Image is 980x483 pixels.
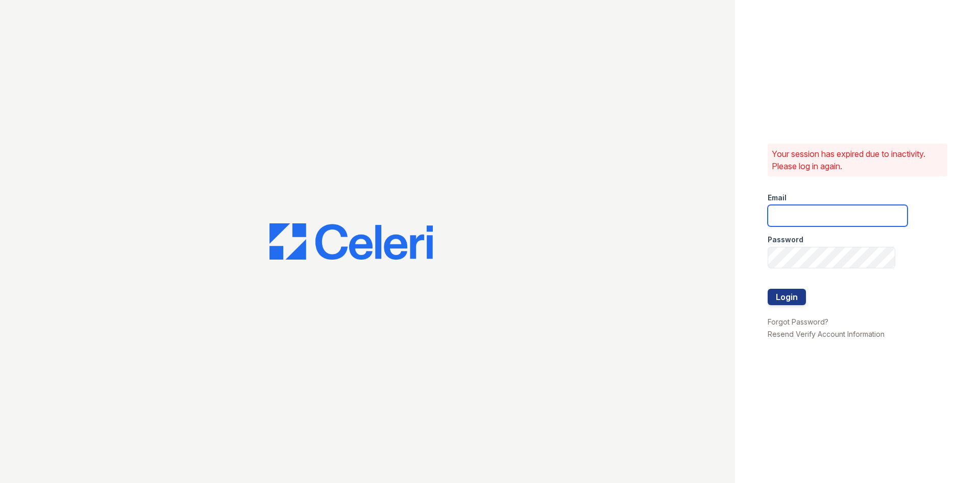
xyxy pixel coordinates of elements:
[772,148,943,172] p: Your session has expired due to inactivity. Please log in again.
[768,235,803,245] label: Password
[768,289,806,305] button: Login
[768,193,787,203] label: Email
[269,223,433,260] img: CE_Logo_Blue-a8612792a0a2168367f1c8372b55b34899dd931a85d93a1a3d3e32e68fde9ad4.png
[768,330,885,338] a: Resend Verify Account Information
[768,317,828,326] a: Forgot Password?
